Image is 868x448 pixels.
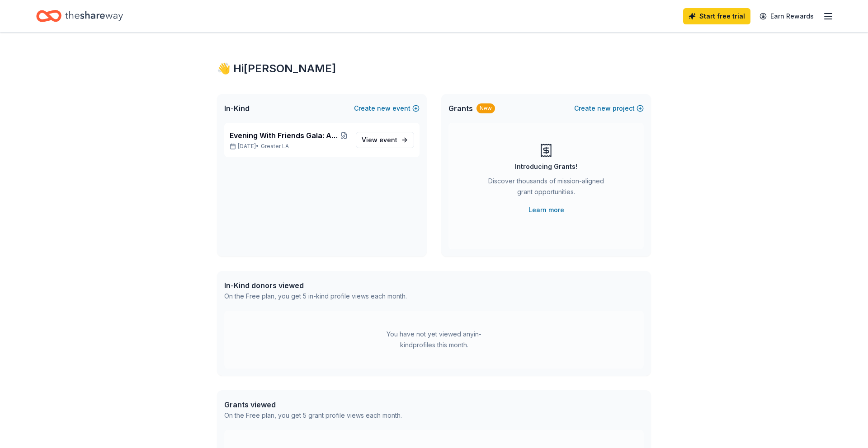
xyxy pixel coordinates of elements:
div: New [476,103,495,113]
div: 👋 Hi [PERSON_NAME] [217,61,651,76]
div: Discover thousands of mission-aligned grant opportunities. [485,176,608,201]
span: new [597,103,611,114]
a: Learn more [528,205,564,215]
div: On the Free plan, you get 5 in-kind profile views each month. [224,291,407,302]
div: Introducing Grants! [515,161,577,172]
div: You have not yet viewed any in-kind profiles this month. [377,329,491,350]
a: Start free trial [683,8,750,24]
a: Earn Rewards [754,8,819,24]
a: Home [36,5,123,27]
span: Evening With Friends Gala: A Night in [GEOGRAPHIC_DATA] [230,130,339,141]
button: Createnewevent [354,103,420,114]
span: Greater LA [261,143,289,150]
button: Createnewproject [574,103,644,114]
p: [DATE] • [230,143,349,150]
a: View event [356,132,414,148]
span: In-Kind [224,103,250,114]
span: event [379,136,397,144]
span: Grants [448,103,473,114]
span: View [362,135,397,145]
span: new [377,103,391,114]
div: On the Free plan, you get 5 grant profile views each month. [224,410,402,421]
div: In-Kind donors viewed [224,280,407,291]
div: Grants viewed [224,399,402,410]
